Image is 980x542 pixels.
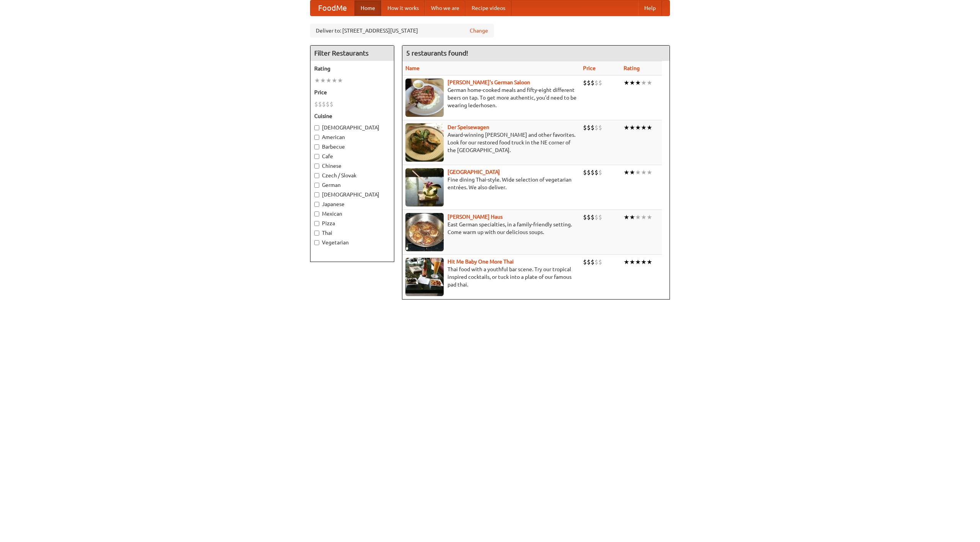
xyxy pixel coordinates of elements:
label: Vegetarian [314,239,390,246]
li: ★ [624,79,629,87]
li: $ [587,123,591,132]
label: Thai [314,229,390,237]
input: Thai [314,231,319,236]
a: FoodMe [310,0,354,16]
li: $ [591,213,595,221]
li: ★ [332,76,337,85]
li: $ [583,213,587,221]
li: ★ [629,168,635,177]
a: How it works [381,0,425,16]
li: $ [314,100,318,108]
label: Cafe [314,152,390,160]
a: Change [470,27,488,34]
li: ★ [647,213,652,221]
input: German [314,183,319,188]
li: $ [587,213,591,221]
li: $ [583,79,587,87]
li: ★ [629,79,635,87]
li: ★ [624,123,629,132]
li: $ [318,100,322,108]
li: ★ [635,168,641,177]
li: ★ [641,79,647,87]
li: $ [591,168,595,177]
p: German home-cooked meals and fifty-eight different beers on tap. To get more authentic, you'd nee... [405,86,577,109]
li: $ [595,258,598,266]
input: [DEMOGRAPHIC_DATA] [314,192,319,197]
input: Vegetarian [314,240,319,245]
input: Czech / Slovak [314,173,319,178]
li: ★ [647,258,652,266]
li: $ [591,79,595,87]
li: ★ [635,79,641,87]
li: $ [598,123,602,132]
li: $ [595,123,598,132]
li: ★ [647,79,652,87]
h5: Rating [314,65,390,72]
li: $ [595,79,598,87]
li: ★ [629,123,635,132]
li: ★ [629,213,635,221]
a: [PERSON_NAME]'s German Saloon [448,79,530,85]
div: Deliver to: [STREET_ADDRESS][US_STATE] [310,24,494,38]
input: Japanese [314,202,319,207]
ng-pluralize: 5 restaurants found! [406,49,468,57]
li: ★ [624,258,629,266]
li: ★ [641,168,647,177]
input: [DEMOGRAPHIC_DATA] [314,125,319,130]
label: Barbecue [314,143,390,151]
li: $ [598,213,602,221]
li: $ [583,168,587,177]
li: ★ [641,213,647,221]
input: Chinese [314,164,319,169]
input: American [314,135,319,140]
li: ★ [641,258,647,266]
a: Hit Me Baby One More Thai [448,259,514,265]
li: $ [583,258,587,266]
label: [DEMOGRAPHIC_DATA] [314,191,390,198]
input: Pizza [314,221,319,226]
li: ★ [635,213,641,221]
label: Mexican [314,210,390,218]
li: ★ [624,213,629,221]
label: American [314,133,390,141]
li: $ [598,258,602,266]
h5: Cuisine [314,112,390,120]
li: ★ [641,123,647,132]
li: $ [587,168,591,177]
a: Price [583,65,596,71]
a: Der Speisewagen [448,124,489,130]
a: [GEOGRAPHIC_DATA] [448,169,500,175]
li: $ [591,123,595,132]
h5: Price [314,88,390,96]
li: $ [587,79,591,87]
li: $ [322,100,326,108]
li: $ [326,100,330,108]
li: ★ [320,76,326,85]
a: Who we are [425,0,465,16]
li: $ [595,213,598,221]
p: Award-winning [PERSON_NAME] and other favorites. Look for our restored food truck in the NE corne... [405,131,577,154]
h4: Filter Restaurants [310,46,394,61]
label: German [314,181,390,189]
li: $ [598,168,602,177]
li: ★ [635,258,641,266]
li: ★ [326,76,332,85]
li: ★ [629,258,635,266]
img: satay.jpg [405,168,444,206]
input: Barbecue [314,144,319,149]
a: [PERSON_NAME] Haus [448,214,503,220]
a: Recipe videos [465,0,511,16]
li: ★ [337,76,343,85]
img: speisewagen.jpg [405,123,444,162]
label: Pizza [314,219,390,227]
img: babythai.jpg [405,258,444,296]
a: Rating [624,65,640,71]
li: ★ [624,168,629,177]
label: Japanese [314,200,390,208]
p: Fine dining Thai-style. Wide selection of vegetarian entrées. We also deliver. [405,176,577,191]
